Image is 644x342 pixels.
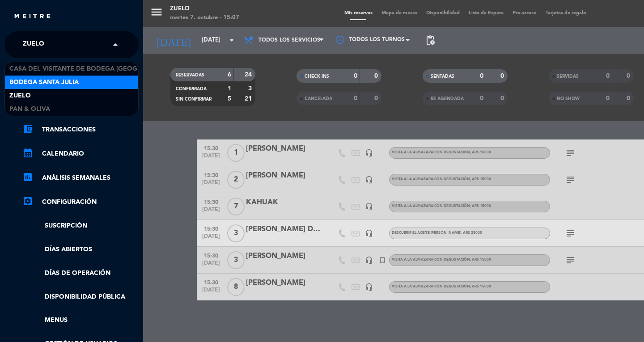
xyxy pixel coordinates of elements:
[9,64,234,74] span: Casa del Visitante de Bodega [GEOGRAPHIC_DATA][PERSON_NAME]
[23,35,44,54] span: Zuelo
[13,13,51,20] img: MEITRE
[9,104,50,114] span: Pan & Oliva
[22,148,139,159] a: calendar_monthCalendario
[22,221,139,231] a: Suscripción
[22,123,33,134] i: account_balance_wallet
[22,245,139,255] a: Días abiertos
[22,172,33,182] i: assessment
[22,173,139,183] a: assessmentANÁLISIS SEMANALES
[22,315,139,325] a: Menus
[22,292,139,302] a: Disponibilidad pública
[22,196,33,207] i: settings_applications
[9,77,79,88] span: Bodega Santa Julia
[9,91,31,101] span: Zuelo
[22,268,139,279] a: Días de Operación
[22,124,139,135] a: account_balance_walletTransacciones
[22,148,33,158] i: calendar_month
[22,197,139,207] a: Configuración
